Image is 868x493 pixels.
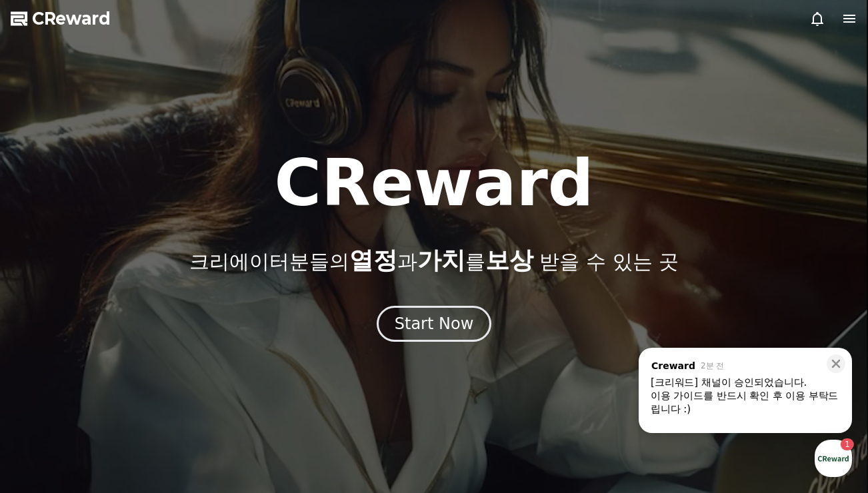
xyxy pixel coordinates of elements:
[377,319,492,332] a: Start Now
[417,246,465,274] span: 가치
[395,313,474,334] div: Start Now
[349,246,397,274] span: 열정
[11,8,111,29] a: CReward
[32,8,111,29] span: CReward
[189,247,679,274] p: 크리에이터분들의 과 를 받을 수 있는 곳
[274,151,593,215] h1: CReward
[377,306,492,342] button: Start Now
[485,246,533,274] span: 보상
